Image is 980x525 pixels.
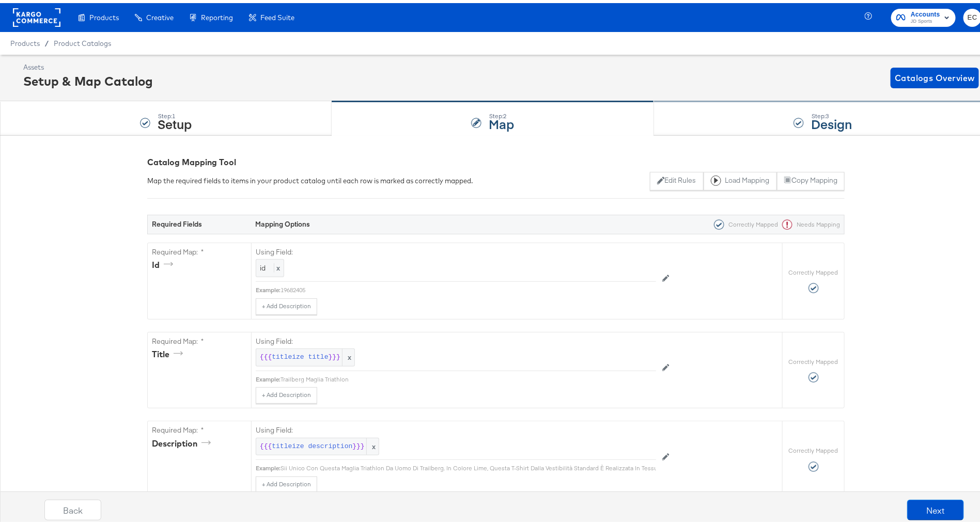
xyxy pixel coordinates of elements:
label: Using Field: [256,244,656,254]
div: Map the required fields to items in your product catalog until each row is marked as correctly ma... [147,173,473,183]
div: Correctly Mapped [710,216,778,227]
span: id [260,260,266,269]
span: x [274,260,280,269]
div: Example: [256,283,281,291]
span: Products [10,36,40,44]
button: + Add Description [256,384,317,401]
button: AccountsJD Sports [891,6,956,24]
span: }}} [352,439,364,449]
span: {{{ [260,349,272,359]
a: Product Catalogs [54,36,111,44]
div: Step: 2 [489,109,515,117]
span: x [366,435,379,452]
span: Creative [146,10,174,19]
div: Step: 3 [812,109,852,117]
button: Load Mapping [704,169,777,187]
div: title [152,345,186,357]
strong: Map [489,112,515,129]
label: Using Field: [256,422,656,432]
label: Required Map: * [152,333,247,343]
span: titleize title [272,349,328,359]
button: + Add Description [256,295,317,312]
strong: Required Fields [152,216,202,226]
span: Reporting [201,10,233,19]
span: JD Sports [911,14,940,23]
button: Back [44,497,101,517]
label: Using Field: [256,333,656,343]
div: description [152,435,214,447]
button: + Add Description [256,473,317,490]
strong: Design [812,112,852,129]
span: Catalogs Overview [895,68,975,82]
span: EC [968,9,977,21]
span: / [40,36,54,44]
div: Catalog Mapping Tool [147,153,845,165]
span: {{{ [260,439,272,449]
button: Edit Rules [650,169,703,187]
div: id [152,256,177,268]
span: titleize description [272,439,352,449]
button: Next [907,497,964,517]
div: Step: 1 [158,109,192,117]
span: Feed Suite [260,10,294,19]
strong: Setup [158,112,192,129]
div: Example: [256,461,281,469]
button: Copy Mapping [777,169,845,187]
label: Correctly Mapped [789,265,838,274]
div: Assets [23,59,153,69]
div: 19682405 [281,283,656,291]
div: Trailberg Maglia Triathlon [281,372,656,380]
label: Correctly Mapped [789,443,838,452]
button: Catalogs Overview [891,65,979,85]
label: Required Map: * [152,422,247,432]
strong: Mapping Options [255,216,310,226]
label: Correctly Mapped [789,355,838,363]
label: Required Map: * [152,244,247,254]
span: x [342,346,354,363]
div: Example: [256,372,281,380]
span: Accounts [911,6,940,17]
span: }}} [329,349,340,359]
div: Setup & Map Catalog [23,69,153,87]
div: Needs Mapping [778,216,840,227]
span: Products [89,10,119,19]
